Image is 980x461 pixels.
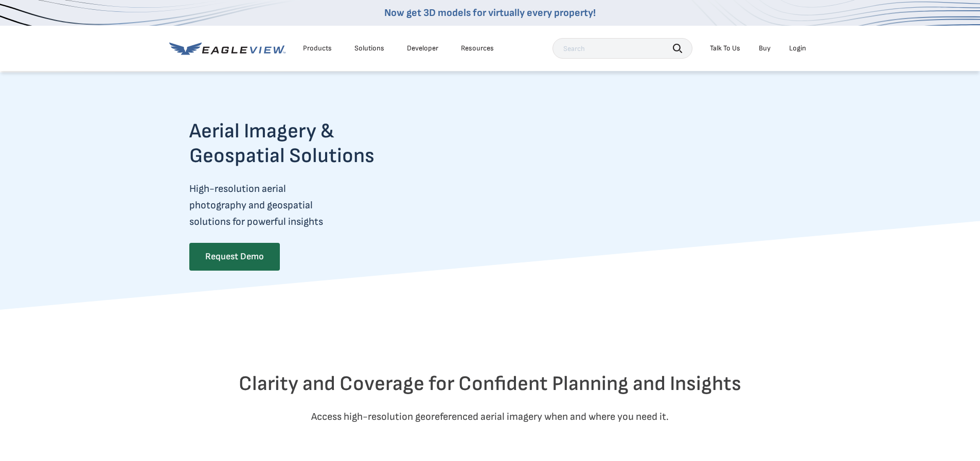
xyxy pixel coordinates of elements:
[461,44,494,53] div: Resources
[354,44,384,53] div: Solutions
[710,44,740,53] div: Talk To Us
[189,243,280,271] a: Request Demo
[303,44,332,53] div: Products
[384,7,596,19] a: Now get 3D models for virtually every property!
[759,44,771,53] a: Buy
[189,119,415,168] h2: Aerial Imagery & Geospatial Solutions
[553,38,692,59] input: Search
[407,44,438,53] a: Developer
[189,371,791,396] h2: Clarity and Coverage for Confident Planning and Insights
[189,181,415,230] p: High-resolution aerial photography and geospatial solutions for powerful insights
[189,409,791,425] p: Access high-resolution georeferenced aerial imagery when and where you need it.
[789,44,806,53] div: Login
